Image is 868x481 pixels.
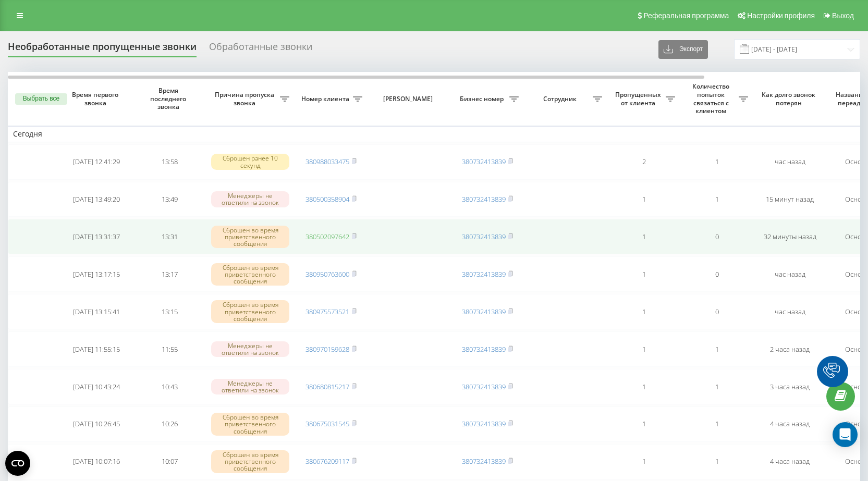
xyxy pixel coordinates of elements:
a: 380732413839 [462,232,506,241]
div: Обработанные звонки [209,41,312,57]
span: Время первого звонка [68,91,125,107]
td: 1 [607,406,680,442]
span: Номер клиента [300,95,353,103]
td: 4 часа назад [753,444,826,479]
a: 380732413839 [462,344,506,354]
td: [DATE] 10:07:16 [60,444,133,479]
span: Причина пропуска звонка [211,91,280,107]
td: 10:07 [133,444,206,479]
td: час назад [753,256,826,292]
td: [DATE] 13:15:41 [60,294,133,329]
td: 0 [680,219,753,254]
td: 2 часа назад [753,331,826,367]
a: 380680815217 [305,382,349,391]
td: 1 [607,294,680,329]
div: Open Intercom Messenger [833,422,858,447]
td: 1 [680,331,753,367]
button: Экспорт [658,40,708,59]
td: 0 [680,256,753,292]
td: [DATE] 13:31:37 [60,219,133,254]
div: Необработанные пропущенные звонки [8,41,197,57]
td: 13:49 [133,182,206,217]
div: Сброшен во время приветственного сообщения [211,226,289,249]
a: 380970159628 [305,344,349,354]
span: Выход [832,11,854,20]
a: 380732413839 [462,382,506,391]
span: Пропущенных от клиента [613,91,666,107]
td: [DATE] 12:41:29 [60,144,133,180]
td: 1 [607,444,680,479]
td: 10:26 [133,406,206,442]
div: Сброшен во время приветственного сообщения [211,300,289,323]
td: 13:15 [133,294,206,329]
button: Open CMP widget [5,451,30,476]
td: 1 [680,444,753,479]
div: Менеджеры не ответили на звонок [211,379,289,394]
td: 13:17 [133,256,206,292]
td: 4 часа назад [753,406,826,442]
td: 2 [607,144,680,180]
td: 11:55 [133,331,206,367]
td: 1 [680,182,753,217]
span: Время последнего звонка [141,87,198,111]
td: 1 [680,369,753,404]
td: [DATE] 10:43:24 [60,369,133,404]
td: 1 [607,219,680,254]
td: [DATE] 11:55:15 [60,331,133,367]
td: час назад [753,294,826,329]
a: 380500358904 [305,194,349,204]
a: 380732413839 [462,194,506,204]
td: 1 [607,369,680,404]
div: Сброшен ранее 10 секунд [211,154,289,169]
td: 1 [680,144,753,180]
td: 10:43 [133,369,206,404]
a: 380732413839 [462,157,506,166]
span: Настройки профиля [747,11,815,20]
td: 3 часа назад [753,369,826,404]
div: Менеджеры не ответили на звонок [211,341,289,357]
span: Реферальная программа [643,11,729,20]
div: Сброшен во время приветственного сообщения [211,263,289,286]
td: 13:58 [133,144,206,180]
td: 15 минут назад [753,182,826,217]
a: 380732413839 [462,269,506,279]
span: [PERSON_NAME] [376,95,442,103]
span: Сотрудник [529,95,593,103]
td: [DATE] 13:17:15 [60,256,133,292]
td: час назад [753,144,826,180]
td: [DATE] 13:49:20 [60,182,133,217]
td: 1 [607,182,680,217]
span: Количество попыток связаться с клиентом [686,82,739,115]
td: 32 минуты назад [753,219,826,254]
a: 380502097642 [305,232,349,241]
span: Как долго звонок потерян [762,91,818,107]
button: Выбрать все [15,93,67,105]
div: Менеджеры не ответили на звонок [211,191,289,207]
div: Сброшен во время приветственного сообщения [211,413,289,436]
a: 380675031545 [305,419,349,428]
a: 380988033475 [305,157,349,166]
td: 0 [680,294,753,329]
a: 380676209117 [305,457,349,466]
a: 380732413839 [462,419,506,428]
a: 380950763600 [305,269,349,279]
a: 380732413839 [462,457,506,466]
td: [DATE] 10:26:45 [60,406,133,442]
td: 1 [680,406,753,442]
span: Бизнес номер [456,95,509,103]
a: 380975573521 [305,307,349,316]
td: 1 [607,331,680,367]
a: 380732413839 [462,307,506,316]
div: Сброшен во время приветственного сообщения [211,450,289,473]
td: 13:31 [133,219,206,254]
td: 1 [607,256,680,292]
